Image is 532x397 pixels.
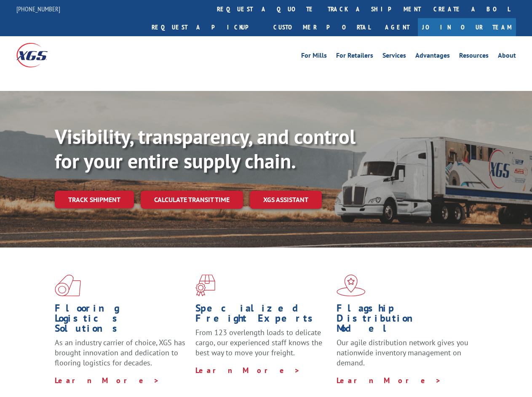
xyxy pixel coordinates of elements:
a: Calculate transit time [141,191,243,209]
a: Learn More > [337,376,441,385]
h1: Flagship Distribution Model [337,303,471,338]
a: About [498,52,516,61]
a: Learn More > [195,365,300,375]
span: Our agile distribution network gives you nationwide inventory management on demand. [337,338,468,368]
a: Resources [459,52,489,61]
a: Customer Portal [267,18,377,36]
b: Visibility, transparency, and control for your entire supply chain. [55,123,356,174]
img: xgs-icon-focused-on-flooring-red [195,274,215,296]
a: Request a pickup [145,18,267,36]
img: xgs-icon-total-supply-chain-intelligence-red [55,274,81,296]
a: Services [382,52,406,61]
a: Track shipment [55,191,134,208]
h1: Flooring Logistics Solutions [55,303,189,338]
h1: Specialized Freight Experts [195,303,330,328]
img: xgs-icon-flagship-distribution-model-red [337,274,366,296]
a: For Retailers [336,52,373,61]
a: For Mills [301,52,327,61]
a: Join Our Team [418,18,516,36]
a: XGS ASSISTANT [250,191,322,209]
p: From 123 overlength loads to delicate cargo, our experienced staff knows the best way to move you... [195,328,330,365]
a: Advantages [415,52,450,61]
a: Agent [377,18,418,36]
a: [PHONE_NUMBER] [16,5,60,13]
a: Learn More > [55,376,160,385]
span: As an industry carrier of choice, XGS has brought innovation and dedication to flooring logistics... [55,338,185,368]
